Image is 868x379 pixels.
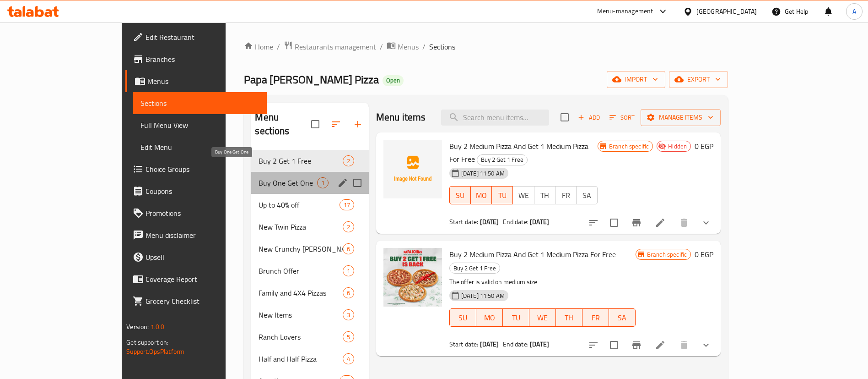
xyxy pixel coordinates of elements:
[251,304,368,326] div: New Items3
[376,110,426,124] h2: Menu items
[259,353,342,364] span: Half and Half Pizza
[655,217,666,228] a: Edit menu item
[556,308,582,327] button: TH
[387,41,419,53] a: Menus
[476,308,503,327] button: MO
[530,216,549,228] b: [DATE]
[251,150,368,172] div: Buy 2 Get 1 Free2
[529,308,556,327] button: WE
[383,248,442,307] img: Buy 2 Medium Pizza And Get 1 Medium Pizza For Free
[325,113,347,135] span: Sort sections
[255,110,311,138] h2: Menu sections
[340,201,354,209] span: 17
[555,186,577,204] button: FR
[538,189,552,202] span: TH
[496,189,509,202] span: TU
[259,199,339,210] div: Up to 40% off
[609,112,635,123] span: Sort
[295,41,376,52] span: Restaurants management
[343,353,354,364] div: items
[126,336,168,348] span: Get support on:
[251,194,368,216] div: Up to 40% off17
[613,311,632,324] span: SA
[343,265,354,276] div: items
[422,41,426,52] li: /
[453,189,467,202] span: SU
[695,334,717,356] button: show more
[133,136,267,158] a: Edit Menu
[259,265,342,276] div: Brunch Offer
[146,208,259,219] span: Promotions
[517,189,530,202] span: WE
[607,110,637,125] button: Sort
[580,189,594,202] span: SA
[146,186,259,197] span: Coupons
[673,212,695,234] button: delete
[450,263,500,274] span: Buy 2 Get 1 Free
[259,309,342,320] span: New Items
[244,41,728,53] nav: breadcrumb
[343,311,354,319] span: 3
[126,321,149,333] span: Version:
[383,140,442,198] img: Buy 2 Medium Pizza And Get 1 Medium Pizza For Free
[251,326,368,348] div: Ranch Lovers5
[586,311,605,324] span: FR
[664,142,690,151] span: Hidden
[259,287,342,298] span: Family and 4X4 Pizzas
[560,311,579,324] span: TH
[140,142,259,153] span: Edit Menu
[259,177,317,188] span: Buy One Get One
[429,41,455,52] span: Sections
[347,113,369,135] button: Add section
[147,76,259,87] span: Menus
[343,289,354,297] span: 6
[146,164,259,175] span: Choice Groups
[133,92,267,114] a: Sections
[398,41,419,52] span: Menus
[534,186,555,204] button: TH
[125,70,267,92] a: Menus
[259,221,342,232] span: New Twin Pizza
[530,338,549,350] b: [DATE]
[503,308,529,327] button: TU
[125,268,267,290] a: Coverage Report
[669,71,728,88] button: export
[343,243,354,254] div: items
[146,296,259,307] span: Grocery Checklist
[259,243,342,254] span: New Crunchy [PERSON_NAME]
[343,355,354,363] span: 4
[125,246,267,268] a: Upsell
[259,331,342,342] span: Ranch Lovers
[604,110,641,125] span: Sort items
[146,32,259,43] span: Edit Restaurant
[146,230,259,241] span: Menu disclaimer
[582,212,604,234] button: sort-choices
[380,41,383,52] li: /
[146,252,259,263] span: Upsell
[251,216,368,238] div: New Twin Pizza2
[503,216,528,228] span: End date:
[477,154,528,165] div: Buy 2 Get 1 Free
[507,311,526,324] span: TU
[259,243,342,254] div: New Crunchy Papadias
[317,177,329,188] div: items
[555,108,574,127] span: Select section
[641,109,721,126] button: Manage items
[251,172,368,194] div: Buy One Get One1edit
[125,290,267,312] a: Grocery Checklist
[582,334,604,356] button: sort-choices
[251,348,368,370] div: Half and Half Pizza4
[701,340,712,351] svg: Show Choices
[696,6,757,16] div: [GEOGRAPHIC_DATA]
[453,311,473,324] span: SU
[259,155,342,166] span: Buy 2 Get 1 Free
[125,180,267,202] a: Coupons
[512,186,534,204] button: WE
[306,115,325,134] span: Select all sections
